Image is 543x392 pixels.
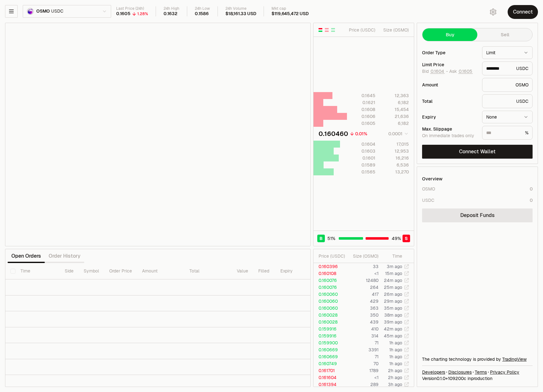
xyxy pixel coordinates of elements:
[10,269,15,274] button: Select all
[381,162,409,168] div: 6,536
[355,131,367,137] div: 0.01%
[195,6,210,11] div: 24h Low
[275,263,318,279] th: Expiry
[482,78,533,92] div: OSMO
[319,253,346,259] div: Price ( USDC )
[347,353,379,360] td: 71
[347,374,379,381] td: <1
[347,92,375,99] div: 0.1645
[381,92,409,99] div: 12,363
[422,69,448,74] span: Bid -
[530,186,533,192] div: 0
[253,263,275,279] th: Filled
[347,367,379,374] td: 1789
[271,6,308,11] div: Mkt cap
[381,120,409,126] div: 6,182
[313,339,347,346] td: 0.159900
[384,305,402,311] time: 35m ago
[381,155,409,161] div: 16,216
[347,312,379,319] td: 350
[381,106,409,113] div: 15,454
[347,360,379,367] td: 70
[347,305,379,312] td: 363
[386,130,409,137] button: 0.0001
[319,129,348,138] div: 0.160460
[388,375,402,380] time: 2h ago
[319,235,323,242] span: B
[5,23,310,246] iframe: Financial Chart
[313,277,347,284] td: 0.160076
[352,253,379,259] div: Size ( OSMO )
[422,375,533,382] div: Version 0.1.0 + in production
[79,263,104,279] th: Symbol
[347,162,375,168] div: 0.1589
[430,69,445,74] button: 0.1604
[422,145,533,159] button: Connect Wallet
[51,9,63,14] span: USDC
[313,353,347,360] td: 0.160669
[347,270,379,277] td: <1
[530,197,533,203] div: 0
[313,291,347,298] td: 0.160060
[381,99,409,106] div: 6,182
[164,11,177,17] div: 0.1632
[137,11,148,16] div: 1.28%
[104,263,137,279] th: Order Price
[422,186,435,192] div: OSMO
[388,382,402,387] time: 3h ago
[313,346,347,353] td: 0.160669
[184,263,232,279] th: Total
[347,298,379,305] td: 429
[422,83,477,87] div: Amount
[347,284,379,291] td: 264
[116,11,130,17] div: 0.1605
[477,28,532,41] button: Sell
[313,263,347,270] td: 0.160396
[389,361,402,366] time: 1h ago
[313,332,347,339] td: 0.159916
[381,169,409,175] div: 13,270
[448,369,472,375] a: Disclosures
[347,346,379,353] td: 3391
[116,6,148,11] div: Last Price (24h)
[422,176,443,182] div: Overview
[36,9,50,14] span: OSMO
[482,46,533,59] button: Limit
[392,235,401,242] span: 49 %
[313,374,347,381] td: 0.161604
[449,69,473,74] span: Ask
[482,126,533,140] div: %
[482,111,533,123] button: None
[458,69,473,74] button: 0.1605
[422,197,434,203] div: USDC
[327,235,335,242] span: 51 %
[347,169,375,175] div: 0.1565
[347,325,379,332] td: 410
[381,141,409,147] div: 17,015
[313,381,347,388] td: 0.161394
[331,27,336,32] button: Show Buy Orders Only
[313,284,347,291] td: 0.160076
[347,381,379,388] td: 289
[384,298,402,304] time: 29m ago
[232,263,253,279] th: Value
[389,347,402,353] time: 1h ago
[482,61,533,75] div: USDC
[389,354,402,360] time: 1h ago
[164,6,179,11] div: 24h High
[384,284,402,290] time: 25m ago
[313,325,347,332] td: 0.159916
[347,332,379,339] td: 314
[422,356,533,362] div: The charting technology is provided by
[482,94,533,108] div: USDC
[448,376,466,381] span: 109200c0b9c85483f00a5d96dcc8dd6f166cf3b9
[422,50,477,55] div: Order Type
[137,263,184,279] th: Amount
[27,9,33,14] img: OSMO Logo
[384,312,402,318] time: 38m ago
[405,235,408,242] span: S
[502,356,527,362] a: TradingView
[347,113,375,120] div: 0.1606
[347,27,375,33] div: Price ( USDC )
[422,99,477,103] div: Total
